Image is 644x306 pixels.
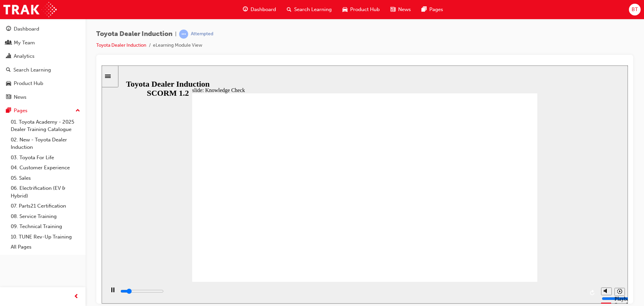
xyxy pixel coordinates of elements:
span: Toyota Dealer Induction [96,30,172,38]
a: 08. Service Training [8,211,83,222]
span: Dashboard [251,6,276,13]
a: 06. Electrification (EV & Hybrid) [8,183,83,201]
a: 01. Toyota Academy - 2025 Dealer Training Catalogue [8,117,83,135]
a: Search Learning [3,64,83,76]
span: Pages [429,6,443,13]
span: Search Learning [294,6,332,13]
button: Playback speed [513,222,523,230]
span: guage-icon [6,26,11,32]
div: My Team [14,39,35,47]
span: News [398,6,411,13]
button: Pages [3,104,83,117]
img: Trak [3,2,57,17]
input: slide progress [19,223,62,228]
span: guage-icon [243,5,248,14]
span: news-icon [390,5,395,14]
input: volume [500,230,543,236]
div: Pages [14,107,28,115]
button: DashboardMy TeamAnalyticsSearch LearningProduct HubNews [3,21,83,104]
a: Toyota Dealer Induction [96,42,146,48]
a: pages-iconPages [416,3,448,16]
button: Mute (Ctrl+Alt+M) [499,222,510,230]
a: search-iconSearch Learning [281,3,337,16]
a: 04. Customer Experience [8,163,83,173]
a: guage-iconDashboard [237,3,281,16]
a: 05. Sales [8,173,83,183]
a: 07. Parts21 Certification [8,201,83,211]
a: news-iconNews [385,3,416,16]
span: people-icon [6,40,11,46]
span: BT [632,6,638,13]
span: pages-icon [422,5,427,14]
a: 02. New - Toyota Dealer Induction [8,135,83,152]
span: Product Hub [350,6,380,13]
a: 09. Technical Training [8,221,83,232]
span: prev-icon [74,293,79,301]
button: BT [629,4,641,15]
a: car-iconProduct Hub [337,3,385,16]
a: News [3,91,83,103]
div: Search Learning [13,66,51,74]
span: search-icon [287,5,291,14]
div: News [14,93,26,101]
a: Dashboard [3,23,83,35]
span: up-icon [75,106,80,115]
a: 03. Toyota For Life [8,152,83,163]
span: learningRecordVerb_ATTEMPT-icon [179,30,188,39]
span: | [175,30,176,38]
button: Pause (Ctrl+Alt+P) [3,222,15,233]
span: car-icon [6,81,11,87]
div: misc controls [496,216,523,238]
a: Product Hub [3,77,83,90]
span: car-icon [342,5,347,14]
span: news-icon [6,94,11,100]
a: 10. TUNE Rev-Up Training [8,232,83,242]
div: Product Hub [14,80,43,87]
a: All Pages [8,242,83,252]
span: search-icon [6,67,11,73]
div: playback controls [3,216,496,238]
button: Replay (Ctrl+Alt+R) [486,222,496,232]
div: Playback Speed [513,230,523,243]
li: eLearning Module View [153,42,202,49]
span: chart-icon [6,53,11,59]
div: Attempted [191,31,213,37]
a: Analytics [3,50,83,62]
span: pages-icon [6,108,11,114]
a: My Team [3,37,83,49]
div: Analytics [14,52,35,60]
div: Dashboard [14,25,39,33]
